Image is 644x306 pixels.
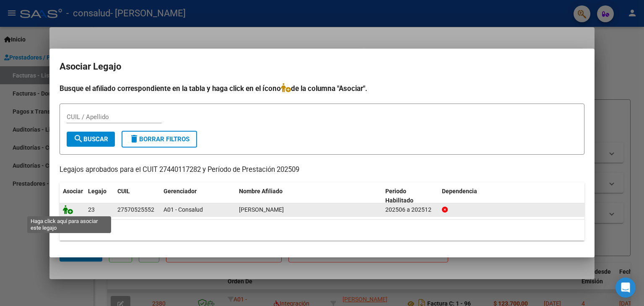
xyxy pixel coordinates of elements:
[73,134,83,144] mat-icon: search
[385,188,413,204] span: Periodo Habilitado
[67,132,115,147] button: Buscar
[385,205,435,215] div: 202506 a 202512
[439,182,585,210] datatable-header-cell: Dependencia
[60,83,584,94] h4: Busque el afiliado correspondiente en la tabla y haga click en el ícono de la columna "Asociar".
[129,135,190,143] span: Borrar Filtros
[60,220,584,241] div: 1 registros
[239,188,283,194] span: Nombre Afiliado
[164,206,203,213] span: A01 - Consalud
[129,134,139,144] mat-icon: delete
[60,182,85,210] datatable-header-cell: Asociar
[239,206,284,213] span: JANEVICH LUZ AILEN
[60,59,584,75] h2: Asociar Legajo
[114,182,160,210] datatable-header-cell: CUIL
[73,135,108,143] span: Buscar
[60,165,584,175] p: Legajos aprobados para el CUIT 27440117282 y Período de Prestación 202509
[85,182,114,210] datatable-header-cell: Legajo
[88,188,106,194] span: Legajo
[117,205,154,215] div: 27570525552
[442,188,477,194] span: Dependencia
[63,188,83,194] span: Asociar
[122,131,197,148] button: Borrar Filtros
[117,188,130,194] span: CUIL
[160,182,236,210] datatable-header-cell: Gerenciador
[615,277,636,298] div: Open Intercom Messenger
[88,206,95,213] span: 23
[164,188,197,194] span: Gerenciador
[236,182,382,210] datatable-header-cell: Nombre Afiliado
[382,182,439,210] datatable-header-cell: Periodo Habilitado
